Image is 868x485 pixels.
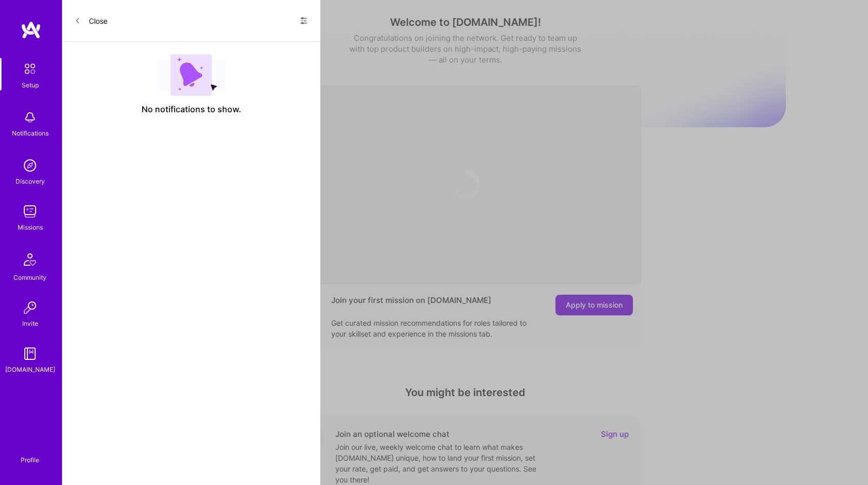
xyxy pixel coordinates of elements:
img: empty [157,54,225,96]
div: Notifications [12,128,49,139]
div: Invite [22,318,38,329]
a: Profile [17,444,43,464]
button: Close [74,12,107,29]
img: setup [19,58,41,80]
img: logo [21,21,41,39]
span: No notifications to show. [142,104,241,115]
img: bell [20,107,40,128]
img: discovery [20,155,40,176]
img: guide book [20,343,40,364]
div: Community [13,272,47,283]
div: Discovery [16,176,45,187]
img: Community [18,247,42,272]
div: Setup [22,80,39,90]
img: Invite [20,297,40,318]
img: teamwork [20,201,40,222]
div: Missions [18,222,43,233]
div: [DOMAIN_NAME] [5,364,55,375]
div: Profile [21,454,39,464]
